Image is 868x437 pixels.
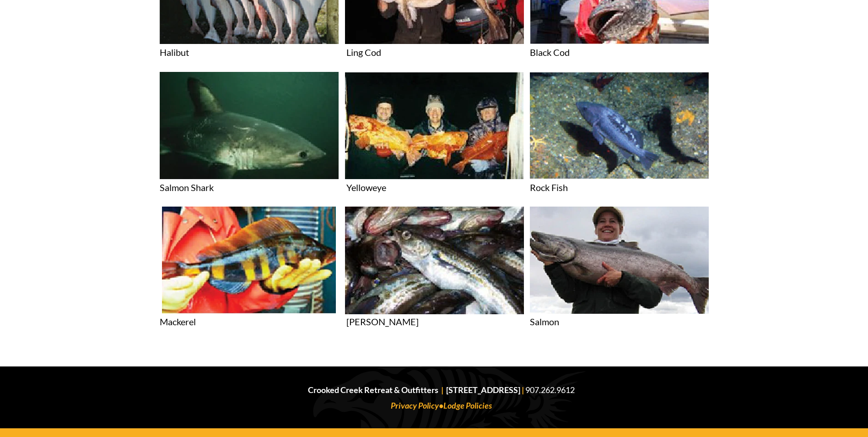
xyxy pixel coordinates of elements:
img: Pollock [345,206,524,315]
p: Salmon Shark [160,181,266,194]
p: Ling Cod [346,46,453,59]
p: Halibut [160,46,266,59]
p: Mackerel [160,316,266,328]
p: [PERSON_NAME] [346,316,453,328]
img: Crooked Creek Outfitters White Logo [313,366,586,431]
img: Rockfish [529,72,709,179]
a: Lodge Policies [443,400,492,410]
p: Black Cod [530,46,636,59]
span: • [439,400,443,410]
a: Privacy Policy [391,400,439,410]
img: Salmon shark [159,71,339,180]
img: Hugging a huge Alaskan salmon [529,206,709,314]
p: Crooked Creek Retreat & Outfitters [STREET_ADDRESS] [181,382,701,398]
span: | [441,385,443,395]
span: | [522,385,524,395]
p: Rock Fish [530,181,636,194]
p: Yelloweye [346,181,453,194]
a: 907.262.9612 [525,385,575,395]
img: Huge Alaskan Yelloweye [345,72,524,180]
img: Mackerel [162,206,336,315]
p: Salmon [530,316,636,328]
